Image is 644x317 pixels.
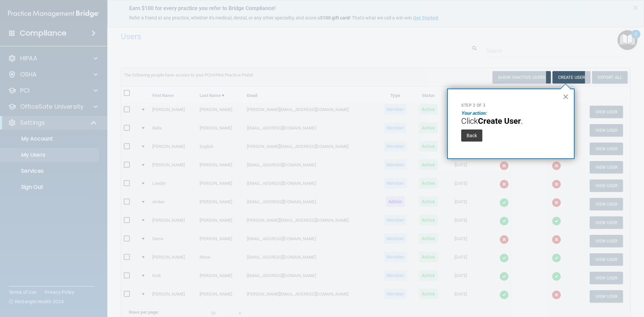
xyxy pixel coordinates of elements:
[478,116,521,126] strong: Create User
[562,91,569,102] button: Close
[521,116,523,126] span: .
[461,103,560,108] p: Step 2 of 3
[552,71,590,84] button: Create User
[461,116,478,126] span: Click
[461,129,482,142] button: Back
[461,110,487,116] em: Your action:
